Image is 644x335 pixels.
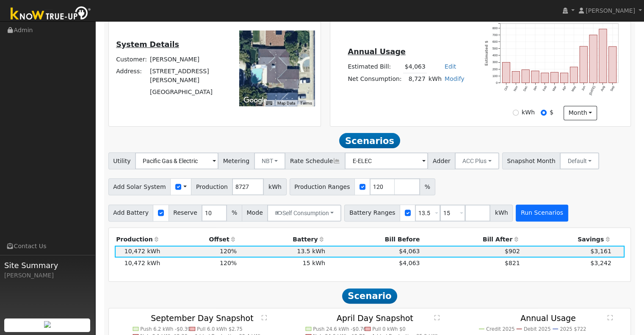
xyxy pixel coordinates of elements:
[227,205,242,221] span: %
[608,315,613,321] text: 
[492,67,498,71] text: 200
[580,46,587,83] rect: onclick=""
[586,7,635,14] span: [PERSON_NAME]
[578,236,604,243] span: Savings
[550,108,553,117] label: $
[610,17,615,22] text: 
[115,53,149,65] td: Customer:
[532,85,538,91] text: Jan
[277,100,295,106] button: Map Data
[262,315,267,321] text: 
[348,47,405,56] u: Annual Usage
[542,85,547,91] text: Feb
[135,152,218,169] input: Select a Utility
[115,246,162,257] td: 10,472 kWh
[115,234,162,246] th: Production
[313,326,367,332] text: Push 24.6 kWh -$0.76
[337,313,413,322] text: April Day Snapshot
[492,40,498,44] text: 600
[220,248,237,255] span: 120%
[599,29,607,83] rect: onclick=""
[108,178,171,195] span: Add Solar System
[346,73,403,85] td: Net Consumption:
[445,63,456,70] a: Edit
[427,73,443,85] td: kWh
[522,70,529,83] rect: onclick=""
[169,205,202,221] span: Reserve
[564,106,597,120] button: month
[502,152,561,169] span: Snapshot Month
[492,61,498,64] text: 300
[6,5,95,24] img: Know True-Up
[434,315,439,321] text: 
[551,72,558,83] rect: onclick=""
[524,326,551,332] text: Debit 2025
[151,313,254,322] text: September Day Snapshot
[218,152,254,169] span: Metering
[290,178,355,195] span: Production Ranges
[492,47,498,50] text: 500
[403,73,427,85] td: 8,727
[241,95,269,106] a: Open this area in Google Maps (opens a new window)
[285,152,345,169] span: Rate Schedule
[561,85,567,91] text: Apr
[115,65,149,86] td: Address:
[4,271,91,280] div: [PERSON_NAME]
[238,257,327,269] td: 15 kWh
[589,35,597,83] rect: onclick=""
[267,205,341,221] button: Self Consumption
[496,81,498,85] text: 0
[149,65,228,86] td: [STREET_ADDRESS][PERSON_NAME]
[197,326,243,332] text: Pull 6.0 kWh $2.75
[108,152,136,169] span: Utility
[570,67,578,83] rect: onclick=""
[339,133,400,148] span: Scenarios
[399,248,420,255] span: $4,063
[610,85,616,92] text: Sep
[140,326,191,332] text: Push 6.2 kWh -$0.39
[115,257,162,269] td: 10,472 kWh
[220,260,237,266] span: 120%
[590,248,611,255] span: $3,161
[505,248,520,255] span: $902
[191,178,232,195] span: Production
[516,205,568,221] button: Run Scenarios
[4,260,91,271] span: Site Summary
[238,234,327,246] th: Battery
[346,61,403,73] td: Estimated Bill:
[455,152,499,169] button: ACC Plus
[581,85,586,91] text: Jun
[552,85,558,92] text: Mar
[492,26,498,30] text: 800
[492,33,498,37] text: 700
[254,152,286,169] button: NBT
[531,71,539,83] rect: onclick=""
[486,326,515,332] text: Credit 2025
[560,326,586,332] text: 2025 $722
[492,54,498,58] text: 400
[238,246,327,257] td: 13.5 kWh
[263,178,286,195] span: kWh
[344,205,400,221] span: Battery Ranges
[561,73,568,83] rect: onclick=""
[589,85,596,96] text: [DATE]
[420,178,435,195] span: %
[609,47,616,83] rect: onclick=""
[116,40,179,49] u: System Details
[485,41,489,66] text: Estimated $
[520,313,576,322] text: Annual Usage
[502,62,510,83] rect: onclick=""
[590,260,611,266] span: $3,242
[428,152,455,169] span: Adder
[421,234,521,246] th: Bill After
[149,86,228,98] td: [GEOGRAPHIC_DATA]
[327,234,421,246] th: Bill Before
[522,85,528,92] text: Dec
[300,101,312,105] a: Terms (opens in new tab)
[571,85,577,92] text: May
[162,234,238,246] th: Offset
[503,85,509,91] text: Oct
[445,75,464,82] a: Modify
[373,326,406,332] text: Pull 0 kWh $0
[541,73,549,83] rect: onclick=""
